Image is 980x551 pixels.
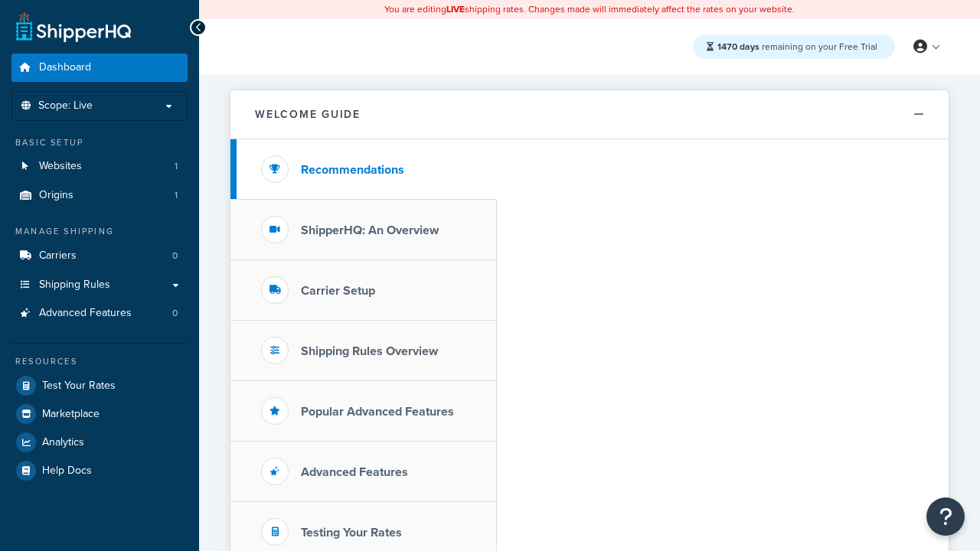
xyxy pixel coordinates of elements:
[11,152,188,181] a: Websites1
[11,355,188,368] div: Resources
[11,242,188,270] li: Carriers
[301,405,454,419] h3: Popular Advanced Features
[301,526,402,540] h3: Testing Your Rates
[446,2,465,16] b: LIVE
[42,408,100,421] span: Marketplace
[42,465,92,478] span: Help Docs
[172,307,178,320] span: 0
[175,189,178,202] span: 1
[11,242,188,270] a: Carriers0
[301,465,408,479] h3: Advanced Features
[39,61,91,74] span: Dashboard
[11,225,188,238] div: Manage Shipping
[717,40,877,54] span: remaining on your Free Trial
[38,99,93,112] span: Scope: Live
[39,307,132,320] span: Advanced Features
[39,160,82,173] span: Websites
[175,160,178,173] span: 1
[11,181,188,210] a: Origins1
[11,299,188,328] a: Advanced Features0
[301,223,439,237] h3: ShipperHQ: An Overview
[42,380,116,393] span: Test Your Rates
[11,429,188,456] a: Analytics
[301,344,438,358] h3: Shipping Rules Overview
[230,90,949,139] button: Welcome Guide
[11,152,188,181] li: Websites
[39,279,110,292] span: Shipping Rules
[172,249,178,262] span: 0
[39,189,73,202] span: Origins
[11,181,188,210] li: Origins
[11,271,188,299] a: Shipping Rules
[11,457,188,484] a: Help Docs
[11,299,188,328] li: Advanced Features
[39,249,77,262] span: Carriers
[255,109,361,120] h2: Welcome Guide
[926,497,965,536] button: Open Resource Center
[11,400,188,428] a: Marketplace
[717,40,759,54] strong: 1470 days
[11,372,188,399] a: Test Your Rates
[11,136,188,149] div: Basic Setup
[301,163,404,177] h3: Recommendations
[42,436,84,449] span: Analytics
[11,54,188,82] a: Dashboard
[301,284,375,298] h3: Carrier Setup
